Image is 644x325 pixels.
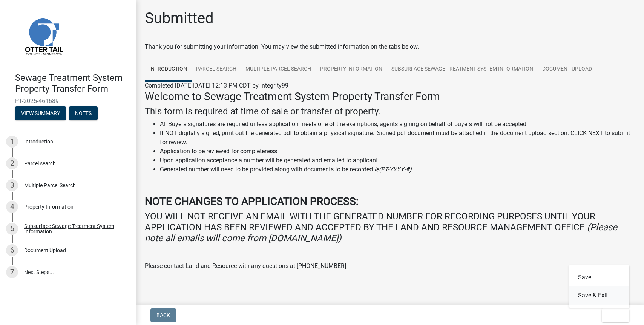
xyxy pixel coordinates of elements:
[145,262,635,271] p: Please contact Land and Resource with any questions at [PHONE_NUMBER].
[156,312,170,318] span: Back
[24,161,56,166] div: Parcel search
[316,57,387,82] a: Property Information
[538,57,596,82] a: Document Upload
[160,120,635,129] li: All Buyers signatures are required unless application meets one of the exemptions, agents signing...
[24,248,66,253] div: Document Upload
[569,265,629,308] div: Exit
[608,312,619,318] span: Exit
[145,106,635,117] h4: This form is required at time of sale or transfer of property.
[6,244,18,256] div: 6
[241,57,316,82] a: Multiple Parcel Search
[6,157,18,169] div: 2
[160,129,635,147] li: If NOT digitally signed, print out the generated pdf to obtain a physical signature. Signed pdf d...
[15,8,72,65] img: Otter Tail County, Minnesota
[15,97,121,105] span: PT-2025-461689
[569,268,629,286] button: Save
[24,139,53,144] div: Introduction
[160,156,635,165] li: Upon application acceptance a number will be generated and emailed to applicant
[150,308,176,322] button: Back
[145,195,359,208] strong: NOTE CHANGES TO APPLICATION PROCESS:
[145,57,192,82] a: Introduction
[6,179,18,191] div: 3
[192,57,241,82] a: Parcel search
[374,166,412,173] i: ie(PT-YYYY-#)
[24,204,74,209] div: Property Information
[145,211,635,243] h4: YOU WILL NOT RECEIVE AN EMAIL WITH THE GENERATED NUMBER FOR RECORDING PURPOSES UNTIL YOUR APPLICA...
[69,111,98,117] wm-modal-confirm: Notes
[145,90,635,103] h3: Welcome to Sewage Treatment System Property Transfer Form
[160,147,635,156] li: Application to be reviewed for completeness
[69,106,98,120] button: Notes
[24,223,124,234] div: Subsurface Sewage Treatment System Information
[15,111,66,117] wm-modal-confirm: Summary
[602,308,629,322] button: Exit
[569,286,629,305] button: Save & Exit
[15,106,66,120] button: View Summary
[145,222,617,243] i: (Please note all emails will come from [DOMAIN_NAME])
[145,9,214,27] h1: Submitted
[387,57,538,82] a: Subsurface Sewage Treatment System Information
[24,183,76,188] div: Multiple Parcel Search
[145,42,635,51] div: Thank you for submitting your information. You may view the submitted information on the tabs below.
[6,136,18,148] div: 1
[15,72,130,94] h4: Sewage Treatment System Property Transfer Form
[6,223,18,235] div: 5
[145,82,288,89] span: Completed [DATE][DATE] 12:13 PM CDT by Integrity99
[160,165,635,174] li: Generated number will need to be provided along with documents to be recorded.
[6,201,18,213] div: 4
[6,266,18,278] div: 7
